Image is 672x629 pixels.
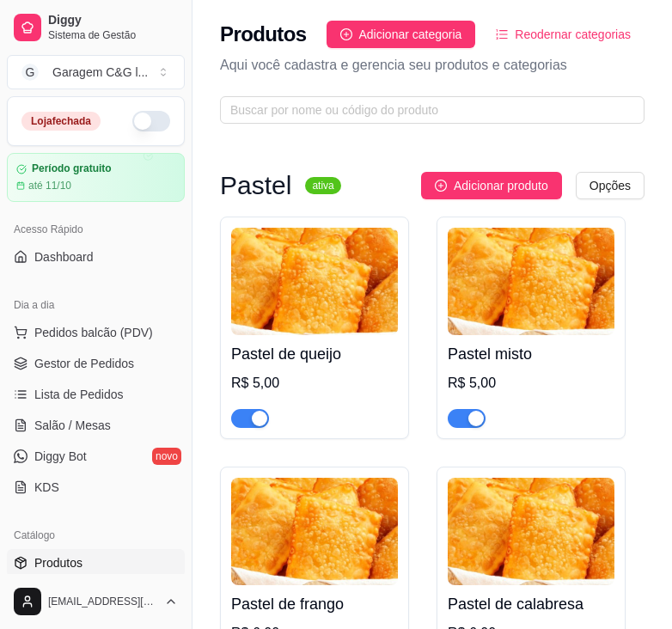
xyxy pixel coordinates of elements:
button: Adicionar categoria [327,21,476,48]
span: Lista de Pedidos [34,386,124,403]
span: Adicionar categoria [359,25,462,44]
h4: Pastel de calabresa [448,592,614,616]
button: Pedidos balcão (PDV) [7,319,185,346]
div: Catálogo [7,522,185,549]
a: Dashboard [7,243,185,271]
span: Gestor de Pedidos [34,355,134,372]
div: Dia a dia [7,291,185,319]
span: Salão / Mesas [34,417,111,434]
input: Buscar por nome ou código do produto [230,101,620,119]
p: Aqui você cadastra e gerencia seu produtos e categorias [220,55,645,76]
h4: Pastel de frango [231,592,398,616]
button: Select a team [7,55,185,89]
h3: Pastel [220,175,291,196]
button: Reodernar categorias [482,21,645,48]
a: Lista de Pedidos [7,381,185,408]
button: [EMAIL_ADDRESS][DOMAIN_NAME] [7,581,185,622]
button: Opções [576,172,645,199]
article: Período gratuito [32,162,112,175]
div: R$ 5,00 [231,373,398,394]
div: Loja fechada [21,112,101,131]
sup: ativa [305,177,340,194]
a: Diggy Botnovo [7,443,185,470]
img: product-image [448,478,614,585]
span: Sistema de Gestão [48,28,178,42]
a: KDS [7,473,185,501]
div: R$ 5,00 [448,373,614,394]
a: Produtos [7,549,185,577]
a: Período gratuitoaté 11/10 [7,153,185,202]
a: DiggySistema de Gestão [7,7,185,48]
span: Adicionar produto [454,176,548,195]
a: Salão / Mesas [7,412,185,439]
div: Garagem C&G l ... [52,64,148,81]
article: até 11/10 [28,179,71,192]
span: ordered-list [496,28,508,40]
span: KDS [34,479,59,496]
span: Reodernar categorias [515,25,631,44]
span: Opções [590,176,631,195]
span: plus-circle [340,28,352,40]
h4: Pastel misto [448,342,614,366]
h2: Produtos [220,21,307,48]
img: product-image [231,228,398,335]
button: Adicionar produto [421,172,562,199]
a: Gestor de Pedidos [7,350,185,377]
span: Diggy Bot [34,448,87,465]
span: plus-circle [435,180,447,192]
span: G [21,64,39,81]
span: Produtos [34,554,82,571]
span: Pedidos balcão (PDV) [34,324,153,341]
h4: Pastel de queijo [231,342,398,366]
span: [EMAIL_ADDRESS][DOMAIN_NAME] [48,595,157,608]
button: Alterar Status [132,111,170,131]
span: Diggy [48,13,178,28]
img: product-image [231,478,398,585]
span: Dashboard [34,248,94,266]
img: product-image [448,228,614,335]
div: Acesso Rápido [7,216,185,243]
